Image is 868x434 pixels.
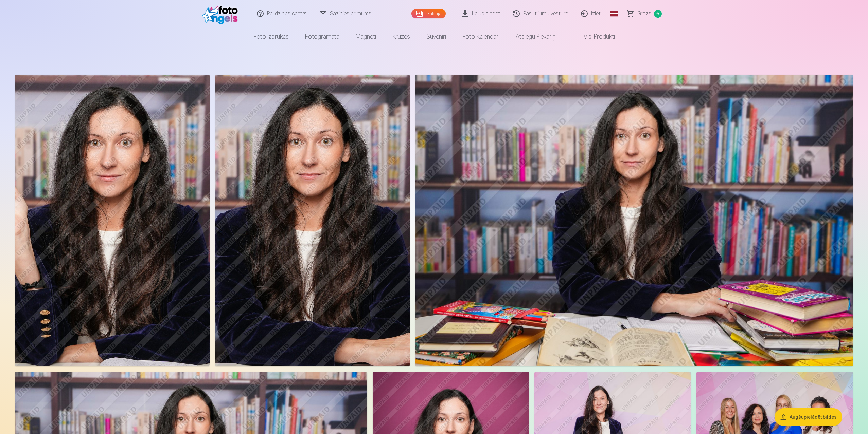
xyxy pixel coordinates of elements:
[202,3,242,24] img: /fa1
[411,9,446,18] a: Galerija
[654,10,662,18] span: 6
[775,408,842,426] button: Augšupielādēt bildes
[565,27,623,46] a: Visi produkti
[245,27,297,46] a: Foto izdrukas
[454,27,508,46] a: Foto kalendāri
[418,27,454,46] a: Suvenīri
[297,27,348,46] a: Fotogrāmata
[348,27,384,46] a: Magnēti
[637,10,651,18] span: Grozs
[508,27,565,46] a: Atslēgu piekariņi
[384,27,418,46] a: Krūzes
